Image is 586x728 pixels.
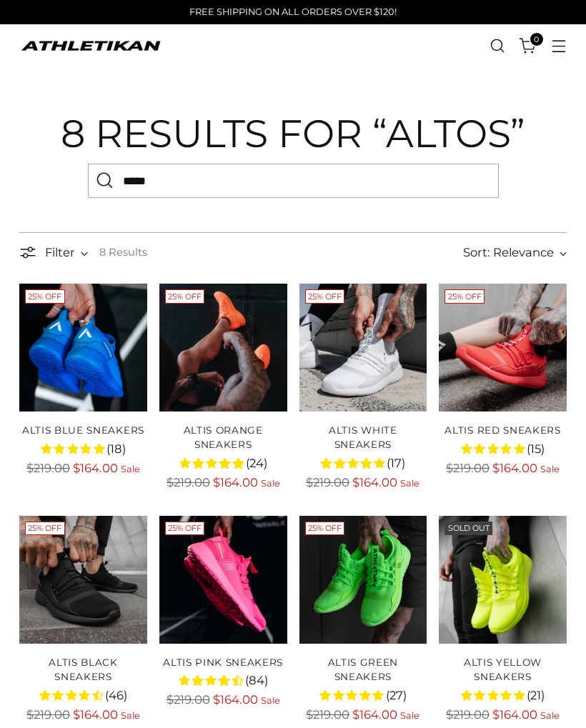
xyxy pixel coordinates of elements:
a: Open search modal [483,31,512,61]
span: (84) [245,672,268,689]
a: ALTIS Green Sneakers [299,516,427,644]
span: $219.00 [306,475,349,489]
span: $164.00 [73,461,118,475]
span: (46) [105,687,127,704]
a: ALTIS Yellow Sneakers [464,657,542,682]
a: ALTIS Pink Sneakers [159,516,287,644]
span: $219.00 [26,707,70,722]
span: $164.00 [492,707,537,722]
span: (24) [246,454,267,472]
span: $219.00 [167,692,210,707]
span: Sale [400,478,419,489]
span: $219.00 [446,707,490,722]
button: Open menu modal [545,31,574,61]
span: $164.00 [352,475,397,489]
div: 4.6 rating (21 votes) [439,685,567,704]
a: ALTIS White Sneakers [329,424,397,450]
span: Sale [261,478,280,489]
span: $219.00 [306,707,349,722]
a: ALTIS Black Sneakers [19,516,147,644]
span: (15) [527,440,545,458]
span: $219.00 [446,461,490,475]
p: 8 Results [99,244,147,260]
span: Sale [540,710,560,721]
a: ALTIS Blue Sneakers [19,284,147,412]
a: ALTIS Orange Sneakers [159,284,287,412]
div: 4.8 rating (24 votes) [159,454,287,472]
span: Sort: Relevance [463,245,554,259]
span: Sale [540,464,560,474]
span: $164.00 [213,475,258,489]
span: Filter [45,245,75,259]
span: $164.00 [213,692,258,707]
button: Sort: Relevance [463,242,567,262]
span: Sale [121,710,140,721]
span: $164.00 [352,707,397,722]
a: ALTIS Green Sneakers [328,657,399,682]
span: 0 [530,33,543,46]
span: $219.00 [26,461,70,475]
div: 4.7 rating (15 votes) [439,439,567,457]
a: ALTIS White Sneakers [299,284,427,412]
div: 4.9 rating (27 votes) [299,685,427,704]
p: FREE SHIPPING ON ALL ORDERS OVER $120! [189,5,397,19]
span: Sale [121,464,140,474]
span: (21) [527,687,545,704]
a: ALTIS Blue Sneakers [22,424,144,436]
button: Search [88,164,122,198]
a: ALTIS Orange Sneakers [184,424,263,450]
span: (27) [386,687,407,704]
span: $164.00 [492,461,537,475]
span: Sale [400,710,419,721]
button: Filter [19,241,88,264]
span: $219.00 [167,475,210,489]
div: 4.8 rating (17 votes) [299,454,427,472]
div: 4.4 rating (46 votes) [19,685,147,704]
a: Open cart modal [514,31,543,61]
h1: 8 results for “Altos” [61,113,525,155]
div: 4.8 rating (18 votes) [19,439,147,457]
a: ALTIS Red Sneakers [439,284,567,412]
span: (18) [106,440,126,458]
span: Sale [261,695,280,706]
a: ATHLETIKAN [19,39,162,52]
a: ALTIS Red Sneakers [445,424,560,436]
a: ALTIS Black Sneakers [49,657,118,682]
a: ALTIS Pink Sneakers [163,657,283,668]
div: 4.3 rating (84 votes) [159,671,287,689]
span: $164.00 [73,707,118,722]
span: (17) [387,454,405,472]
a: ALTIS Yellow Sneakers [439,516,567,644]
